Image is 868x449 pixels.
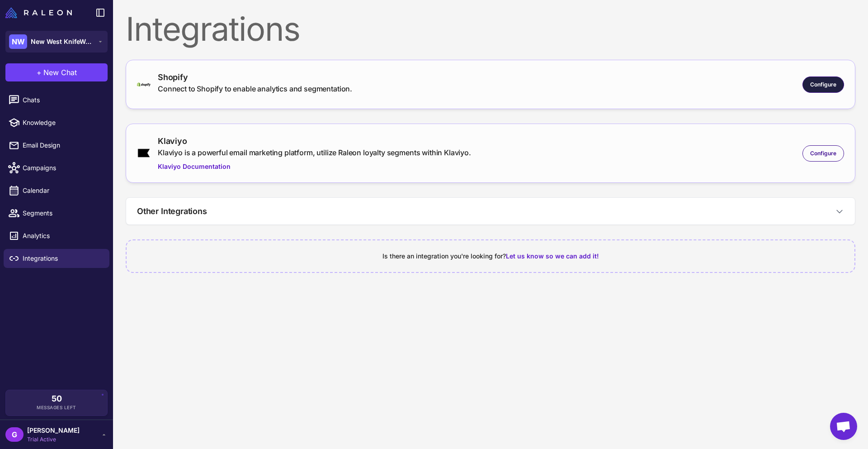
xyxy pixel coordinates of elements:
[31,37,94,47] span: New West KnifeWorks
[37,404,76,411] span: Messages Left
[126,13,855,45] div: Integrations
[4,136,109,155] a: Email Design
[23,118,102,128] span: Knowledge
[27,425,80,435] span: [PERSON_NAME]
[4,204,109,223] a: Segments
[9,34,27,49] div: NW
[158,147,471,158] div: Klaviyo is a powerful email marketing platform, utilize Raleon loyalty segments within Klaviyo.
[126,198,855,224] button: Other Integrations
[158,162,471,172] a: Klaviyo Documentation
[4,113,109,132] a: Knowledge
[137,251,844,261] div: Is there an integration you're looking for?
[158,135,471,147] div: Klaviyo
[27,435,80,444] span: Trial Active
[137,205,207,217] h3: Other Integrations
[5,63,108,81] button: +New Chat
[5,31,108,53] button: NWNew West KnifeWorks
[137,148,151,158] img: klaviyo.png
[158,71,352,83] div: Shopify
[5,7,72,18] img: Raleon Logo
[830,413,857,440] div: Open chat
[4,91,109,110] a: Chats
[4,181,109,200] a: Calendar
[23,231,102,241] span: Analytics
[23,163,102,173] span: Campaigns
[810,81,836,89] span: Configure
[23,253,102,263] span: Integrations
[23,186,102,196] span: Calendar
[5,7,75,18] a: Raleon Logo
[23,208,102,218] span: Segments
[4,226,109,245] a: Analytics
[506,252,599,260] span: Let us know so we can add it!
[4,249,109,268] a: Integrations
[23,140,102,150] span: Email Design
[137,82,151,86] img: shopify-logo-primary-logo-456baa801ee66a0a435671082365958316831c9960c480451dd0330bcdae304f.svg
[158,83,352,94] div: Connect to Shopify to enable analytics and segmentation.
[5,427,24,442] div: G
[43,67,77,78] span: New Chat
[23,95,102,105] span: Chats
[52,395,62,403] span: 50
[810,149,836,158] span: Configure
[37,67,42,78] span: +
[4,158,109,177] a: Campaigns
